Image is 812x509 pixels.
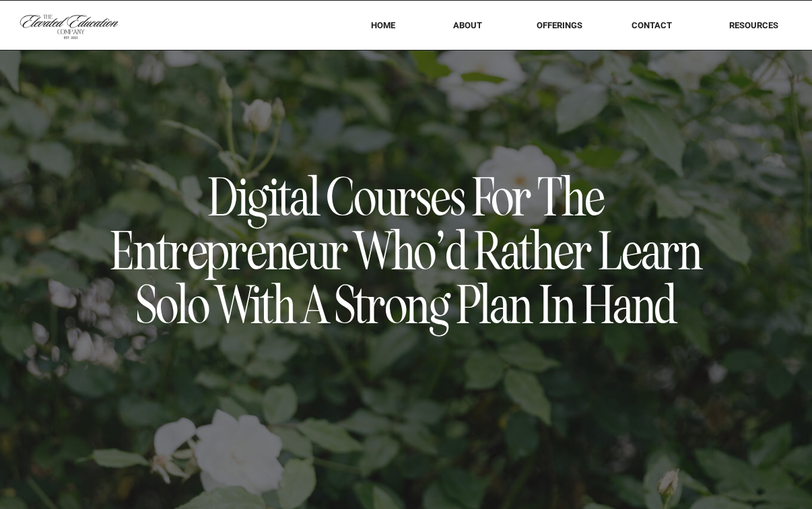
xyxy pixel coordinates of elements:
[517,20,601,30] a: offerings
[622,20,681,30] a: Contact
[94,172,718,337] h1: Digital courses for the entrepreneur who’d rather learn solo with a strong plan in hand
[710,20,797,30] a: RESOURCES
[353,20,413,30] a: HOME
[444,20,492,30] a: About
